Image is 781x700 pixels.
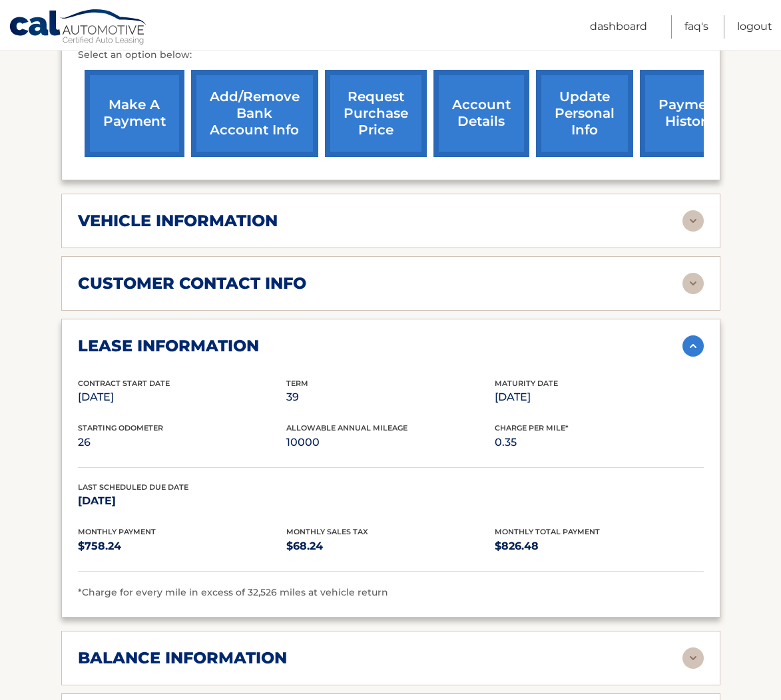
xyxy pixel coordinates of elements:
[78,273,306,293] h2: customer contact info
[495,379,558,388] span: Maturity Date
[78,527,156,536] span: Monthly Payment
[682,210,704,232] img: accordion-rest.svg
[325,70,427,157] a: request purchase price
[78,537,286,556] p: $758.24
[78,648,287,668] h2: balance information
[286,527,368,536] span: Monthly Sales Tax
[433,70,529,157] a: account details
[682,335,704,357] img: accordion-active.svg
[640,70,740,157] a: payment history
[78,492,286,510] p: [DATE]
[590,15,647,39] a: Dashboard
[495,433,703,452] p: 0.35
[495,388,703,407] p: [DATE]
[286,423,407,433] span: Allowable Annual Mileage
[286,388,495,407] p: 39
[286,537,495,556] p: $68.24
[191,70,318,157] a: Add/Remove bank account info
[495,527,600,536] span: Monthly Total Payment
[684,15,708,39] a: FAQ's
[85,70,184,157] a: make a payment
[78,433,286,452] p: 26
[737,15,772,39] a: Logout
[536,70,633,157] a: update personal info
[78,482,188,492] span: Last Scheduled Due Date
[78,586,388,598] span: *Charge for every mile in excess of 32,526 miles at vehicle return
[286,433,495,452] p: 10000
[286,379,308,388] span: Term
[78,336,259,356] h2: lease information
[9,9,148,47] a: Cal Automotive
[78,388,286,407] p: [DATE]
[495,537,703,556] p: $826.48
[78,211,278,231] h2: vehicle information
[682,647,704,669] img: accordion-rest.svg
[78,423,163,433] span: Starting Odometer
[682,273,704,294] img: accordion-rest.svg
[495,423,569,433] span: Charge Per Mile*
[78,47,704,63] p: Select an option below:
[78,379,170,388] span: Contract Start Date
